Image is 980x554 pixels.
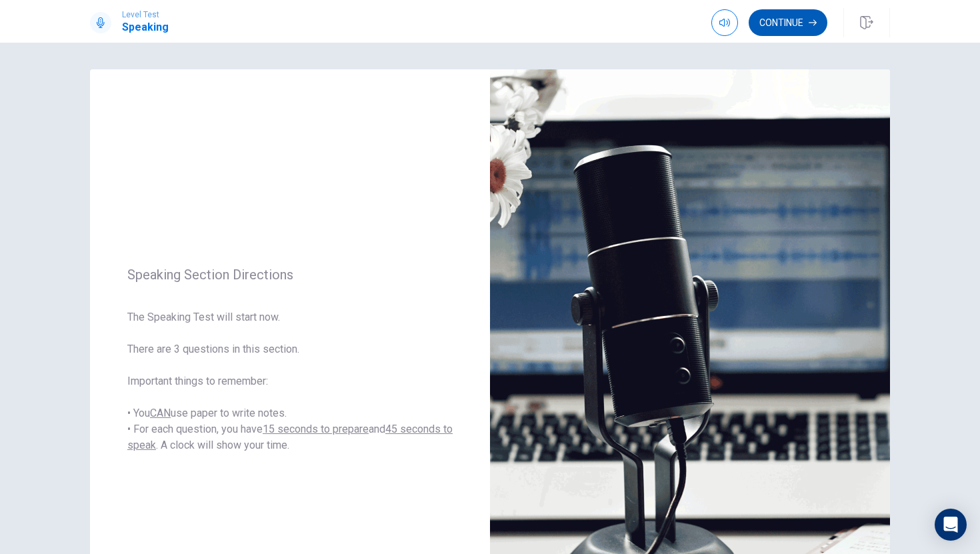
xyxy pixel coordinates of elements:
[263,423,369,435] u: 15 seconds to prepare
[122,19,169,35] h1: Speaking
[150,407,171,419] u: CAN
[122,10,169,19] span: Level Test
[127,309,453,453] span: The Speaking Test will start now. There are 3 questions in this section. Important things to reme...
[935,509,967,541] div: Open Intercom Messenger
[749,9,827,36] button: Continue
[127,267,453,283] span: Speaking Section Directions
